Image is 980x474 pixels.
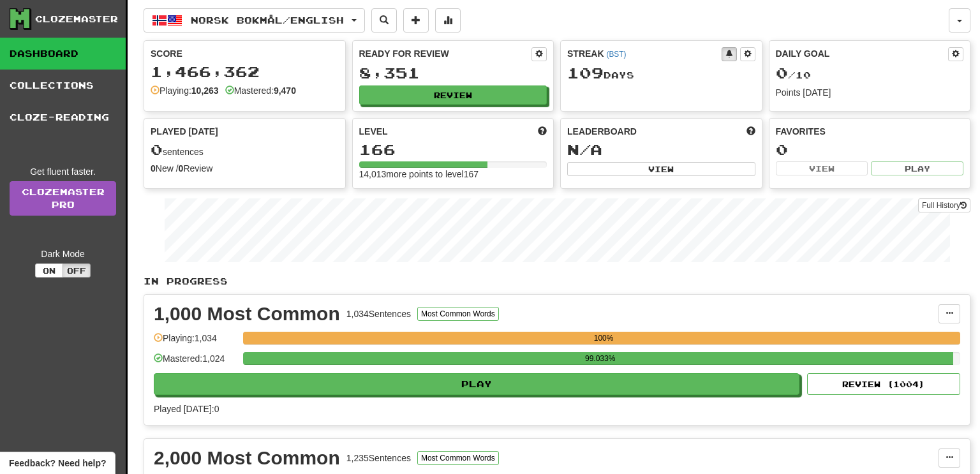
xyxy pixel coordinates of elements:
button: View [776,161,868,175]
div: Mastered: [225,84,296,97]
span: Score more points to level up [538,125,547,138]
strong: 0 [179,163,184,174]
div: 1,466,362 [151,64,339,80]
a: (BST) [606,50,626,59]
span: Played [DATE]: 0 [154,404,219,414]
div: 1,235 Sentences [346,452,411,464]
a: ClozemasterPro [10,181,116,216]
div: Ready for Review [359,47,532,60]
strong: 10,263 [191,85,219,96]
span: N/A [567,140,602,158]
button: Review [359,85,547,105]
span: Played [DATE] [151,125,218,138]
span: Leaderboard [567,125,637,138]
div: Score [151,47,339,60]
span: Norsk bokmål / English [191,15,344,26]
button: More stats [435,8,461,33]
div: 100% [247,332,960,344]
div: 0 [776,142,964,158]
div: 14,013 more points to level 167 [359,168,547,181]
div: Favorites [776,125,964,138]
div: Points [DATE] [776,86,964,99]
div: Clozemaster [35,13,118,26]
div: Get fluent faster. [10,165,116,178]
span: Open feedback widget [9,457,106,470]
button: Most Common Words [417,451,499,465]
div: 2,000 Most Common [154,448,340,468]
div: Playing: 1,034 [154,332,237,353]
strong: 9,470 [274,85,296,96]
button: Review (1004) [807,373,960,395]
span: 109 [567,64,604,82]
span: 0 [151,140,163,158]
div: Playing: [151,84,219,97]
div: 166 [359,142,547,158]
div: 1,034 Sentences [346,307,411,320]
button: Add sentence to collection [403,8,429,33]
div: 1,000 Most Common [154,304,340,323]
div: 99.033% [247,352,953,365]
button: On [35,263,63,278]
div: New / Review [151,162,339,175]
button: Play [871,161,963,175]
button: Most Common Words [417,307,499,321]
button: View [567,162,755,176]
span: / 10 [776,70,811,80]
div: sentences [151,142,339,158]
div: Dark Mode [10,248,116,260]
span: 0 [776,64,788,82]
button: Play [154,373,799,395]
strong: 0 [151,163,156,174]
span: Level [359,125,388,138]
div: Streak [567,47,722,60]
button: Norsk bokmål/English [144,8,365,33]
button: Off [63,263,91,278]
button: Full History [918,198,970,212]
div: Day s [567,65,755,82]
p: In Progress [144,275,970,288]
button: Search sentences [371,8,397,33]
div: 8,351 [359,65,547,81]
span: This week in points, UTC [746,125,755,138]
div: Mastered: 1,024 [154,352,237,373]
div: Daily Goal [776,47,949,61]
